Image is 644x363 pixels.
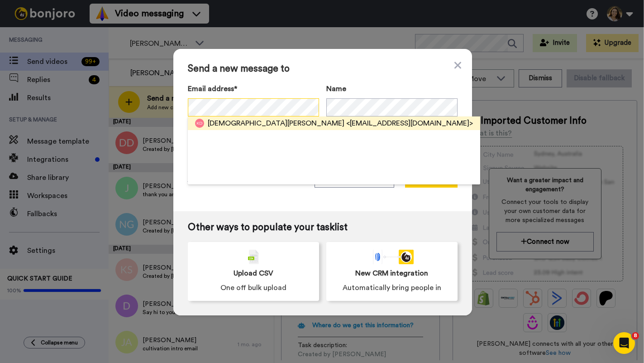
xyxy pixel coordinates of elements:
[632,332,639,339] span: 8
[188,222,458,233] span: Other ways to populate your tasklist
[188,63,458,74] span: Send a new message to
[248,250,259,264] img: csv-grey.png
[188,83,319,94] label: Email address*
[208,118,344,129] span: [DEMOGRAPHIC_DATA][PERSON_NAME]
[343,282,441,293] span: Automatically bring people in
[220,282,286,293] span: One off bulk upload
[195,119,204,128] img: kd.png
[234,268,273,279] span: Upload CSV
[346,118,473,129] span: <[EMAIL_ADDRESS][DOMAIN_NAME]>
[370,250,414,264] div: animation
[613,332,635,354] iframe: Intercom live chat
[326,83,346,94] span: Name
[355,268,428,279] span: New CRM integration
